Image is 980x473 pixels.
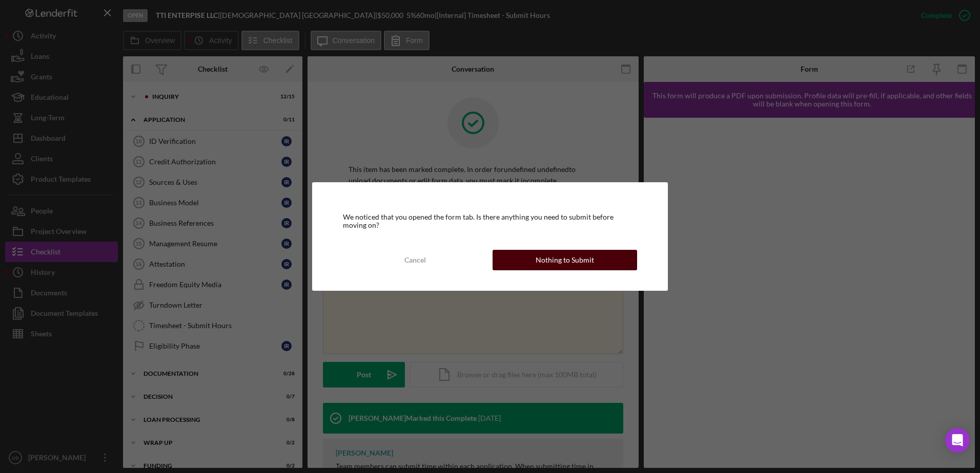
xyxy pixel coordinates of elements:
[343,250,487,270] button: Cancel
[536,250,594,270] div: Nothing to Submit
[945,428,970,453] div: Open Intercom Messenger
[493,250,637,270] button: Nothing to Submit
[404,250,426,270] div: Cancel
[343,213,637,229] div: We noticed that you opened the form tab. Is there anything you need to submit before moving on?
